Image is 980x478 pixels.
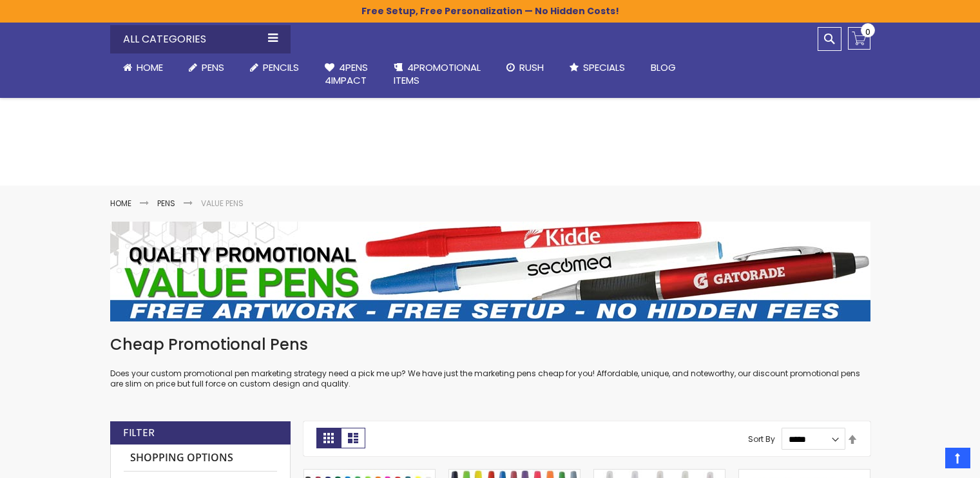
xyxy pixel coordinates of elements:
a: Rush [494,53,557,82]
a: Home [110,198,131,209]
a: Home [110,53,176,82]
span: Pencils [263,61,299,74]
a: Blog [638,53,689,82]
strong: Filter [123,426,155,440]
a: Pens [176,53,237,82]
span: 0 [865,26,870,38]
span: Pens [202,61,224,74]
a: Specials [557,53,638,82]
a: Pencils [237,53,312,82]
span: 4Pens 4impact [325,61,368,87]
img: Value Pens [110,222,870,321]
a: Pens [157,198,175,209]
strong: Value Pens [201,198,244,209]
span: Rush [519,61,544,74]
div: Does your custom promotional pen marketing strategy need a pick me up? We have just the marketing... [110,334,870,389]
strong: Grid [316,428,341,448]
a: 0 [848,27,870,50]
span: Home [137,61,163,74]
a: 4PROMOTIONALITEMS [381,53,494,95]
span: Specials [583,61,625,74]
a: 4Pens4impact [312,53,381,95]
div: All Categories [110,25,291,53]
span: Blog [651,61,676,74]
span: 4PROMOTIONAL ITEMS [394,61,481,87]
h1: Cheap Promotional Pens [110,334,870,355]
strong: Shopping Options [124,445,277,472]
